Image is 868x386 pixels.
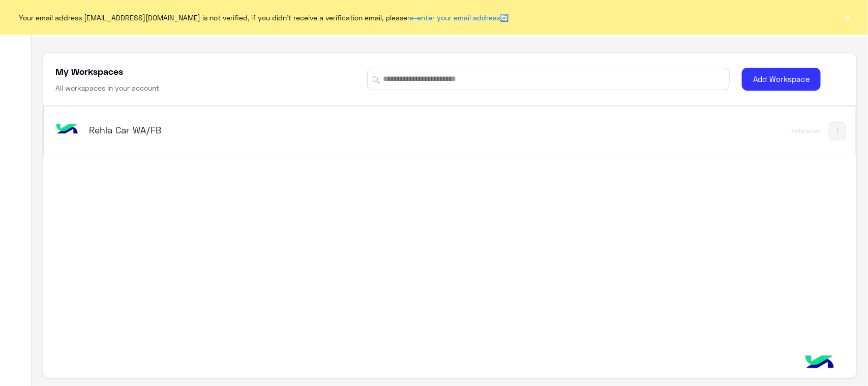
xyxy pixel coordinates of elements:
a: re-enter your email address [408,13,500,22]
span: Your email address [EMAIL_ADDRESS][DOMAIN_NAME] is not verified, if you didn't receive a verifica... [19,12,509,23]
h5: Rehla Car WA/FB [89,124,374,136]
img: bot image [53,116,81,144]
h6: All workspaces in your account [55,83,159,93]
button: × [843,12,853,22]
h5: My Workspaces [55,65,123,77]
button: Add Workspace [742,68,821,91]
div: Enterprise [792,127,821,135]
img: hulul-logo.png [802,345,837,381]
